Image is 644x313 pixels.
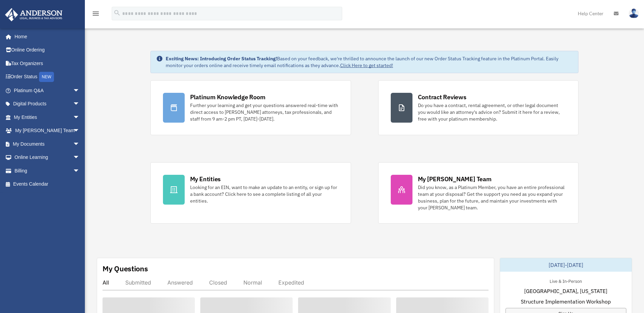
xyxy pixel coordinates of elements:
[5,178,90,191] a: Events Calendar
[5,151,90,164] a: Online Learningarrow_drop_down
[378,162,579,224] a: My [PERSON_NAME] Team Did you know, as a Platinum Member, you have an entire professional team at...
[5,124,90,138] a: My [PERSON_NAME] Teamarrow_drop_down
[190,93,265,101] div: Platinum Knowledge Room
[73,137,87,151] span: arrow_drop_down
[521,297,611,306] span: Structure Implementation Workshop
[103,264,148,274] div: My Questions
[5,30,87,43] a: Home
[243,279,262,286] div: Normal
[125,279,151,286] div: Submitted
[166,55,573,69] div: Based on your feedback, we're thrilled to announce the launch of our new Order Status Tracking fe...
[73,110,87,124] span: arrow_drop_down
[150,162,351,224] a: My Entities Looking for an EIN, want to make an update to an entity, or sign up for a bank accoun...
[190,175,221,183] div: My Entities
[73,97,87,111] span: arrow_drop_down
[5,137,90,151] a: My Documentsarrow_drop_down
[190,102,338,122] div: Further your learning and get your questions answered real-time with direct access to [PERSON_NAM...
[544,277,587,284] div: Live & In-Person
[39,72,54,82] div: NEW
[5,84,90,97] a: Platinum Q&Aarrow_drop_down
[340,62,393,68] a: Click Here to get started!
[418,93,466,101] div: Contract Reviews
[92,9,100,18] i: menu
[418,184,566,211] div: Did you know, as a Platinum Member, you have an entire professional team at your disposal? Get th...
[167,279,193,286] div: Answered
[73,164,87,178] span: arrow_drop_down
[103,279,109,286] div: All
[92,12,100,18] a: menu
[73,151,87,165] span: arrow_drop_down
[418,102,566,122] div: Do you have a contract, rental agreement, or other legal document you would like an attorney's ad...
[3,8,65,21] img: Anderson Advisors Platinum Portal
[629,8,639,18] img: User Pic
[278,279,304,286] div: Expedited
[524,287,607,295] span: [GEOGRAPHIC_DATA], [US_STATE]
[5,43,90,57] a: Online Ordering
[150,80,351,135] a: Platinum Knowledge Room Further your learning and get your questions answered real-time with dire...
[5,70,90,84] a: Order StatusNEW
[73,124,87,138] span: arrow_drop_down
[190,184,338,204] div: Looking for an EIN, want to make an update to an entity, or sign up for a bank account? Click her...
[5,164,90,178] a: Billingarrow_drop_down
[5,57,90,70] a: Tax Organizers
[5,110,90,124] a: My Entitiesarrow_drop_down
[73,84,87,98] span: arrow_drop_down
[113,9,121,17] i: search
[5,97,90,111] a: Digital Productsarrow_drop_down
[209,279,227,286] div: Closed
[166,56,277,62] strong: Exciting News: Introducing Order Status Tracking!
[500,258,632,272] div: [DATE]-[DATE]
[378,80,579,135] a: Contract Reviews Do you have a contract, rental agreement, or other legal document you would like...
[418,175,492,183] div: My [PERSON_NAME] Team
